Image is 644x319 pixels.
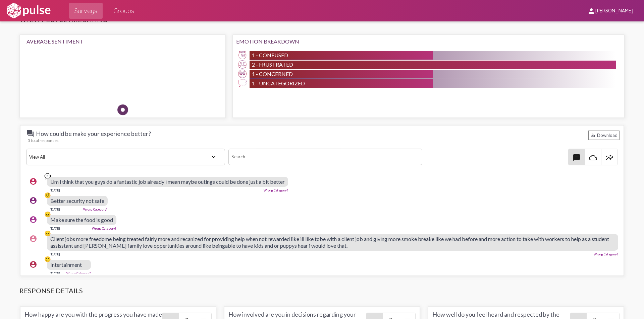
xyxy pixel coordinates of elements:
div: [DATE] [50,271,60,275]
span: Surveys [74,5,97,17]
div: 5 total responses [28,138,620,143]
a: Wrong Category? [264,188,288,192]
img: white-logo.svg [5,2,52,19]
span: 1 - Uncategorized [252,80,305,86]
a: Wrong Category? [66,271,91,275]
a: Wrong Category? [594,252,618,256]
span: Um i think that you guys do a fantastic job already i mean maybe outings could be done just a bit... [50,178,285,185]
mat-icon: account_circle [29,177,37,185]
img: Confused [238,51,247,59]
span: Groups [113,5,134,17]
span: 2 - Frustrated [252,61,293,68]
img: Frustrated [238,60,247,69]
span: 1 - Confused [252,52,288,58]
span: Better security not safe [50,197,104,204]
span: 1 - Concerned [252,71,293,77]
img: Uncategorized [238,79,247,87]
div: 🤨 [44,192,51,198]
mat-icon: textsms [573,154,581,162]
span: How could be make your experience better? [26,130,151,138]
a: Groups [108,3,140,19]
div: Emotion Breakdown [236,38,621,45]
span: Client jobs more freedome being treated fairly more and recanized for providing help when not rew... [50,236,609,249]
span: Make sure the food is good [50,217,113,223]
h3: Response Details [19,287,625,298]
a: Surveys [69,3,103,19]
div: [DATE] [50,252,60,256]
mat-icon: account_circle [29,196,37,205]
mat-icon: account_circle [29,216,37,224]
div: 😖 [44,211,51,218]
img: Happy [165,51,185,71]
mat-icon: insights [605,154,613,162]
span: [PERSON_NAME] [595,8,633,14]
a: Wrong Category? [92,227,116,230]
input: Search [228,149,422,165]
div: [DATE] [50,226,60,230]
mat-icon: account_circle [29,260,37,268]
div: [DATE] [50,207,60,211]
div: Average Sentiment [26,38,219,45]
mat-icon: cloud_queue [589,154,597,162]
mat-icon: Download [590,133,595,138]
a: Wrong Category? [83,208,108,211]
mat-icon: account_circle [29,235,37,243]
div: 😕 [44,256,51,262]
button: [PERSON_NAME] [582,4,639,17]
div: Download [588,131,620,140]
span: Intertainment [50,261,82,268]
mat-icon: person [587,7,595,15]
div: [DATE] [50,188,60,192]
div: 😖 [44,230,51,237]
div: 💬 [44,173,51,179]
img: Concerned [238,70,247,78]
mat-icon: question_answer [26,130,34,138]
